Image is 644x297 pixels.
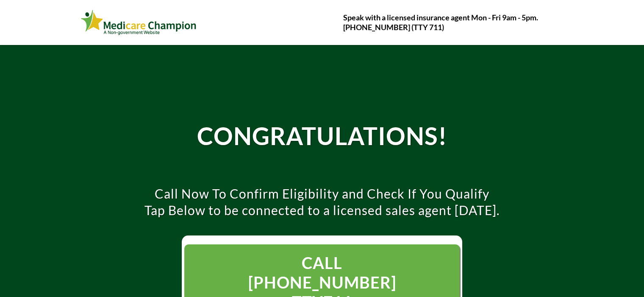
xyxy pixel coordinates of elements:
[343,13,538,22] strong: Speak with a licensed insurance agent Mon - Fri 9am - 5pm.
[80,8,197,37] img: Webinar
[83,185,561,219] p: Call Now To Confirm Eligibility and Check If You Qualify Tap Below to be connected to a licensed ...
[343,22,444,32] strong: [PHONE_NUMBER] (TTY 711)
[197,121,447,150] strong: CONGRATULATIONS!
